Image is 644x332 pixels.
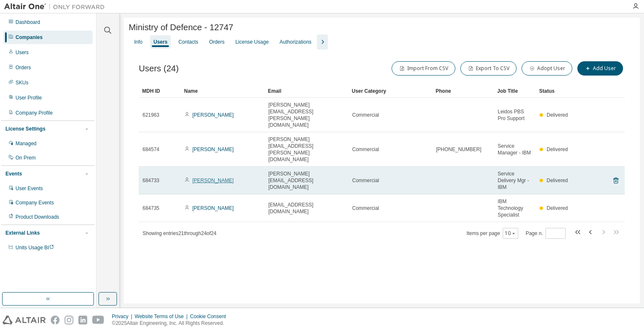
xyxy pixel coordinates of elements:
[192,205,234,211] a: [PERSON_NAME]
[547,205,568,211] span: Delivered
[577,61,623,76] button: Add User
[143,177,159,184] span: 684733
[268,136,345,163] span: [PERSON_NAME][EMAIL_ADDRESS][PERSON_NAME][DOMAIN_NAME]
[16,185,43,192] div: User Events
[547,146,568,152] span: Delivered
[352,205,379,212] span: Commercial
[192,146,234,152] a: [PERSON_NAME]
[467,228,518,239] span: Items per page
[268,102,345,128] span: [PERSON_NAME][EMAIL_ADDRESS][PERSON_NAME][DOMAIN_NAME]
[16,49,29,56] div: Users
[16,140,36,147] div: Managed
[268,170,345,191] span: [PERSON_NAME][EMAIL_ADDRESS][DOMAIN_NAME]
[192,112,234,118] a: [PERSON_NAME]
[112,320,231,327] p: © 2025 Altair Engineering, Inc. All Rights Reserved.
[436,84,491,98] div: Phone
[498,143,532,156] span: Service Manager - IBM
[16,19,40,26] div: Dashboard
[65,316,73,324] img: instagram.svg
[547,112,568,118] span: Delivered
[143,230,216,236] span: Showing entries 21 through 24 of 24
[16,214,59,220] div: Product Downloads
[16,199,54,206] div: Company Events
[539,84,574,98] div: Status
[184,84,261,98] div: Name
[3,316,46,324] img: altair_logo.svg
[498,170,532,191] span: Service Delivery Mgr - IBM
[209,39,225,45] div: Orders
[268,201,345,215] span: [EMAIL_ADDRESS][DOMAIN_NAME]
[134,39,143,45] div: Info
[153,39,167,45] div: Users
[352,177,379,184] span: Commercial
[460,61,517,76] button: Export To CSV
[112,313,135,320] div: Privacy
[4,3,109,11] img: Altair One
[352,84,429,98] div: User Category
[142,84,177,98] div: MDH ID
[497,84,532,98] div: Job Title
[5,230,40,236] div: External Links
[16,110,53,116] div: Company Profile
[522,61,572,76] button: Adopt User
[51,316,60,324] img: facebook.svg
[16,94,42,101] div: User Profile
[5,125,45,132] div: License Settings
[143,205,159,212] span: 684735
[505,230,516,237] button: 10
[178,39,198,45] div: Contacts
[135,313,190,320] div: Website Terms of Use
[16,34,43,41] div: Companies
[129,23,233,32] span: Ministry of Defence - 12747
[547,178,568,183] span: Delivered
[498,198,532,218] span: IBM Technology Specialist
[16,154,36,161] div: On Prem
[5,170,22,177] div: Events
[498,108,532,122] span: Leidos PBS Pro Support
[16,64,31,71] div: Orders
[526,228,566,239] span: Page n.
[436,146,481,153] span: [PHONE_NUMBER]
[143,112,159,118] span: 621963
[139,64,179,73] span: Users (24)
[143,146,159,153] span: 684574
[192,178,234,183] a: [PERSON_NAME]
[16,79,29,86] div: SKUs
[352,146,379,153] span: Commercial
[190,313,231,320] div: Cookie Consent
[92,316,104,324] img: youtube.svg
[352,112,379,118] span: Commercial
[268,84,345,98] div: Email
[235,39,268,45] div: License Usage
[16,245,54,251] span: Units Usage BI
[280,39,312,45] div: Authorizations
[78,316,87,324] img: linkedin.svg
[392,61,455,76] button: Import From CSV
